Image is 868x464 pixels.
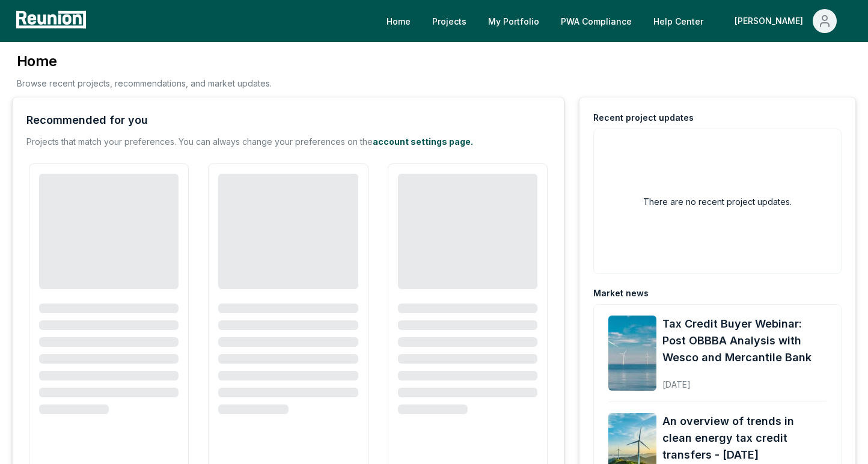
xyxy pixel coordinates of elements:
[608,316,656,391] img: Tax Credit Buyer Webinar: Post OBBBA Analysis with Wesco and Mercantile Bank
[643,195,792,208] h2: There are no recent project updates.
[26,112,148,129] div: Recommended for you
[377,9,856,33] nav: Main
[551,9,641,33] a: PWA Compliance
[662,316,827,366] a: Tax Credit Buyer Webinar: Post OBBBA Analysis with Wesco and Mercantile Bank
[17,52,272,71] h3: Home
[662,413,827,463] a: An overview of trends in clean energy tax credit transfers - [DATE]
[17,77,272,90] p: Browse recent projects, recommendations, and market updates.
[373,136,473,147] a: account settings page.
[478,9,549,33] a: My Portfolio
[593,287,649,299] div: Market news
[593,112,694,124] div: Recent project updates
[423,9,476,33] a: Projects
[662,370,827,391] div: [DATE]
[725,9,846,33] button: [PERSON_NAME]
[26,136,373,147] span: Projects that match your preferences. You can always change your preferences on the
[735,9,808,33] div: [PERSON_NAME]
[644,9,713,33] a: Help Center
[377,9,420,33] a: Home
